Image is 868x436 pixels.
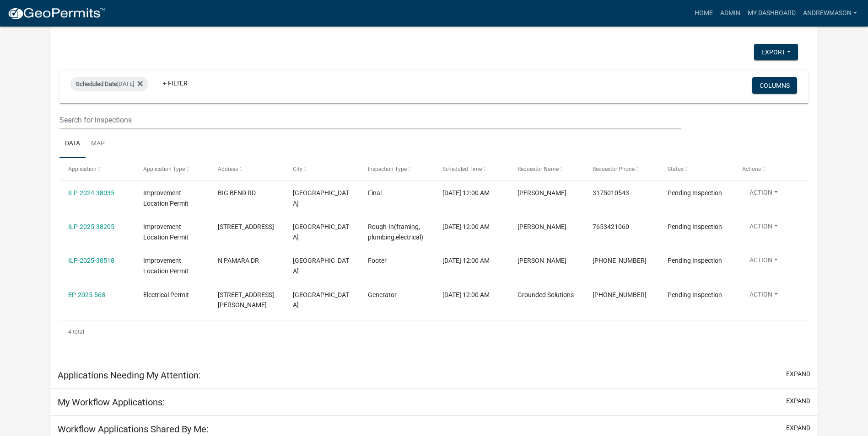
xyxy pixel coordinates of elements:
span: Improvement Location Permit [143,223,189,241]
span: Electrical Permit [143,291,189,298]
div: [DATE] [70,77,148,91]
a: Map [86,129,110,159]
span: Application Type [143,166,185,172]
div: collapse [50,24,818,362]
span: Improvement Location Permit [143,257,189,275]
span: MARTINSVILLE [293,257,349,275]
span: Improvement Location Permit [143,189,189,207]
a: AndrewMason [799,5,861,22]
button: Action [742,222,785,235]
span: 08/14/2025, 12:00 AM [442,189,490,197]
button: Export [754,44,798,60]
a: ILP-2025-38205 [68,223,114,230]
button: Action [742,255,785,269]
span: Status [668,166,684,172]
span: 08/14/2025, 12:00 AM [442,223,490,230]
span: BIG BEND RD [218,189,256,197]
datatable-header-cell: Status [658,158,733,180]
span: Pending Inspection [668,189,722,197]
span: 08/14/2025, 12:00 AM [442,257,490,264]
a: ILP-2024-38035 [68,189,114,197]
a: Admin [717,5,744,22]
span: 4404 WILLIAMS RD [218,291,274,309]
span: N PAMARA DR [218,257,259,264]
datatable-header-cell: City [284,158,359,180]
span: Grounded Solutions [518,291,574,298]
a: Data [59,129,86,159]
h5: Workflow Applications Shared By Me: [58,424,209,435]
span: Actions [742,166,761,172]
span: chris cline [518,223,566,230]
datatable-header-cell: Application [59,158,135,180]
span: Scheduled Date [76,80,117,87]
span: MARTINSVILLE [293,189,349,207]
h5: Applications Needing My Attention: [58,370,201,381]
span: 3175010543 [593,189,629,197]
span: Pending Inspection [668,257,722,264]
a: My Dashboard [744,5,799,22]
span: Jeffrey Brown [518,257,566,264]
span: City [293,166,302,172]
span: Beau Bemis [518,189,566,197]
span: Final [368,189,382,197]
span: 7653421060 [593,223,629,230]
a: Home [691,5,717,22]
datatable-header-cell: Requestor Phone [584,158,659,180]
span: MARTINSVILLE [293,291,349,309]
span: MARTINSVILLE [293,223,349,241]
button: Columns [752,77,797,94]
a: ILP-2025-38518 [68,257,114,264]
span: Address [218,166,238,172]
a: + Filter [156,75,195,91]
span: Generator [368,291,397,298]
div: 4 total [59,320,809,343]
button: expand [786,423,810,433]
span: Footer [368,257,387,264]
datatable-header-cell: Inspection Type [359,158,434,180]
span: 317-834-1922 [593,291,647,298]
datatable-header-cell: Requestor Name [509,158,584,180]
span: Requestor Name [518,166,559,172]
span: Inspection Type [368,166,407,172]
span: Scheduled Time [442,166,482,172]
span: Application [68,166,97,172]
span: 317-557-4504 [593,257,647,264]
span: 5010 W BRYANTS CREEK RD [218,223,274,230]
span: 08/14/2025, 12:00 AM [442,291,490,298]
datatable-header-cell: Scheduled Time [434,158,509,180]
button: expand [786,369,810,379]
button: Action [742,290,785,303]
datatable-header-cell: Actions [733,158,809,180]
a: EP-2025-568 [68,291,105,298]
datatable-header-cell: Address [209,158,284,180]
datatable-header-cell: Application Type [135,158,210,180]
button: Action [742,188,785,201]
h5: My Workflow Applications: [58,397,165,408]
input: Search for inspections [59,111,681,129]
span: Rough-In(framing, plumbing,electrical) [368,223,423,241]
span: Requestor Phone [593,166,635,172]
span: Pending Inspection [668,223,722,230]
span: Pending Inspection [668,291,722,298]
button: expand [786,396,810,406]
